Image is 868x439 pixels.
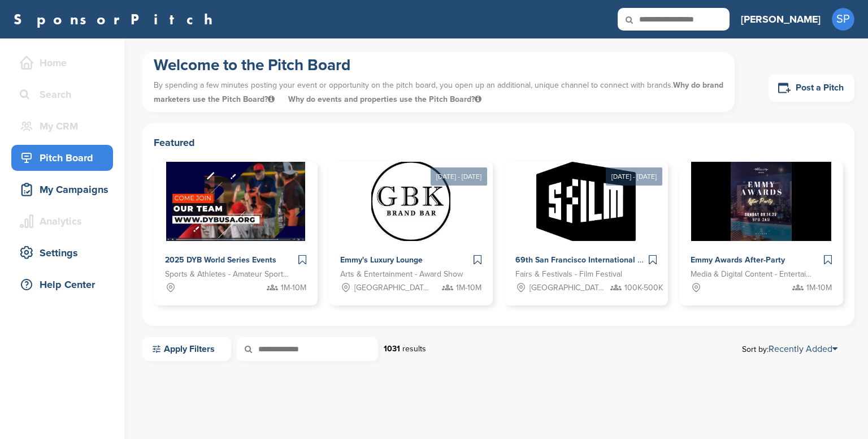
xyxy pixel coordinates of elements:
a: Sponsorpitch & Emmy Awards After-Party Media & Digital Content - Entertainment 1M-10M [679,162,843,305]
span: [GEOGRAPHIC_DATA], [GEOGRAPHIC_DATA] [354,282,432,294]
a: Pitch Board [11,145,113,171]
span: Why do events and properties use the Pitch Board? [288,94,481,104]
div: Help Center [17,274,113,295]
div: Home [17,53,113,73]
div: Settings [17,243,113,263]
a: Help Center [11,272,113,298]
span: Emmy Awards After-Party [691,255,785,265]
span: 69th San Francisco International Film Festival [515,255,684,265]
span: results [402,344,426,354]
a: Search [11,81,113,107]
div: [DATE] - [DATE] [606,167,662,186]
span: [GEOGRAPHIC_DATA], [GEOGRAPHIC_DATA] [530,282,607,294]
a: [DATE] - [DATE] Sponsorpitch & 69th San Francisco International Film Festival Fairs & Festivals -... [504,144,668,305]
span: Fairs & Festivals - Film Festival [515,268,622,281]
img: Sponsorpitch & [536,162,635,241]
span: Sort by: [742,345,837,354]
span: Sports & Athletes - Amateur Sports Leagues [165,268,289,281]
span: SP [832,8,854,31]
a: SponsorPitch [14,12,220,27]
a: [DATE] - [DATE] Sponsorpitch & Emmy's Luxury Lounge Arts & Entertainment - Award Show [GEOGRAPHIC... [329,144,493,305]
a: My CRM [11,113,113,139]
span: 1M-10M [281,282,306,294]
div: [DATE] - [DATE] [431,167,487,186]
span: 1M-10M [456,282,481,294]
div: My CRM [17,116,113,136]
span: Emmy's Luxury Lounge [340,255,423,265]
a: Apply Filters [142,337,231,361]
a: Sponsorpitch & 2025 DYB World Series Events Sports & Athletes - Amateur Sports Leagues 1M-10M [154,162,318,305]
a: Post a Pitch [769,74,854,102]
span: Media & Digital Content - Entertainment [691,268,815,281]
h1: Welcome to the Pitch Board [154,55,723,75]
img: Sponsorpitch & [371,162,450,241]
h3: [PERSON_NAME] [741,11,821,27]
a: Home [11,50,113,76]
div: Analytics [17,211,113,231]
a: Settings [11,240,113,266]
div: My Campaigns [17,179,113,200]
div: Search [17,84,113,105]
img: Sponsorpitch & [691,162,832,241]
a: [PERSON_NAME] [741,7,821,32]
span: 1M-10M [806,282,832,294]
strong: 1031 [384,344,400,354]
span: Arts & Entertainment - Award Show [340,268,463,281]
div: Pitch Board [17,148,113,168]
span: 2025 DYB World Series Events [165,255,276,265]
a: My Campaigns [11,177,113,203]
img: Sponsorpitch & [166,162,306,241]
h2: Featured [154,135,843,150]
p: By spending a few minutes posting your event or opportunity on the pitch board, you open up an ad... [154,75,723,109]
span: 100K-500K [624,282,663,294]
a: Analytics [11,208,113,234]
a: Recently Added [769,343,837,355]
